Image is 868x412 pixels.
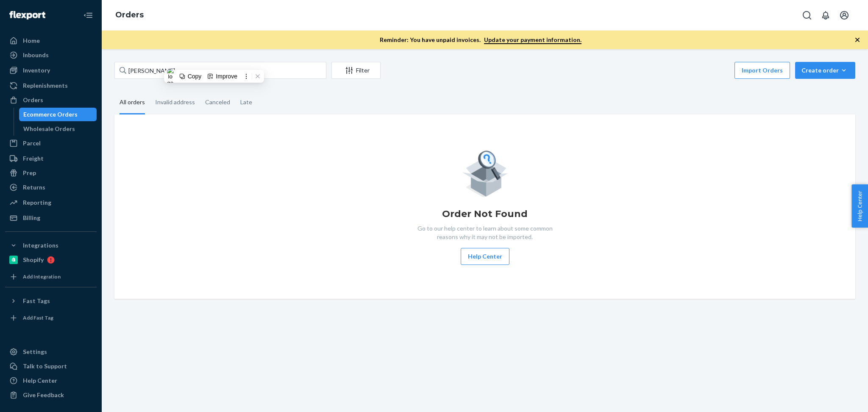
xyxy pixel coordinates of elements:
[5,345,97,359] a: Settings
[814,387,860,408] iframe: Opens a widget where you can chat to one of our agents
[23,314,53,321] div: Add Fast Tag
[380,36,581,44] p: Reminder: You have unpaid invoices.
[23,241,58,250] div: Integrations
[23,348,47,356] div: Settings
[5,79,97,92] a: Replenishments
[5,239,97,252] button: Integrations
[5,253,97,267] a: Shopify
[5,388,97,402] button: Give Feedback
[114,62,326,79] input: Search orders
[462,148,508,197] img: Empty list
[5,374,97,387] a: Help Center
[5,93,97,107] a: Orders
[5,211,97,225] a: Billing
[23,256,44,264] div: Shopify
[23,297,50,305] div: Fast Tags
[23,81,68,90] div: Replenishments
[23,214,40,222] div: Billing
[851,184,868,228] button: Help Center
[23,125,75,133] div: Wholesale Orders
[5,181,97,194] a: Returns
[5,48,97,62] a: Inbounds
[80,7,97,24] button: Close Navigation
[5,64,97,77] a: Inventory
[23,36,40,45] div: Home
[155,91,195,113] div: Invalid address
[411,224,559,241] p: Go to our help center to learn about some common reasons why it may not be imported.
[5,166,97,180] a: Prep
[734,62,790,79] button: Import Orders
[108,3,150,28] ol: breadcrumbs
[461,248,509,265] button: Help Center
[5,34,97,47] a: Home
[205,91,230,113] div: Canceled
[5,359,97,373] button: Talk to Support
[23,183,45,192] div: Returns
[240,91,252,113] div: Late
[120,91,145,114] div: All orders
[23,198,51,207] div: Reporting
[484,36,581,44] a: Update your payment information.
[19,122,97,136] a: Wholesale Orders
[5,311,97,325] a: Add Fast Tag
[23,362,67,370] div: Talk to Support
[795,62,855,79] button: Create order
[5,152,97,165] a: Freight
[331,62,381,79] button: Filter
[23,154,44,163] div: Freight
[115,10,144,19] a: Orders
[19,108,97,121] a: Ecommerce Orders
[5,196,97,209] a: Reporting
[5,270,97,284] a: Add Integration
[23,110,78,119] div: Ecommerce Orders
[801,66,849,75] div: Create order
[5,294,97,308] button: Fast Tags
[836,7,853,24] button: Open account menu
[23,51,49,59] div: Inbounds
[817,7,834,24] button: Open notifications
[23,139,41,148] div: Parcel
[9,11,45,19] img: Flexport logo
[798,7,815,24] button: Open Search Box
[5,136,97,150] a: Parcel
[23,273,61,280] div: Add Integration
[442,207,528,221] h1: Order Not Found
[23,376,57,385] div: Help Center
[23,66,50,75] div: Inventory
[23,391,64,399] div: Give Feedback
[23,96,43,104] div: Orders
[23,169,36,177] div: Prep
[332,66,380,75] div: Filter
